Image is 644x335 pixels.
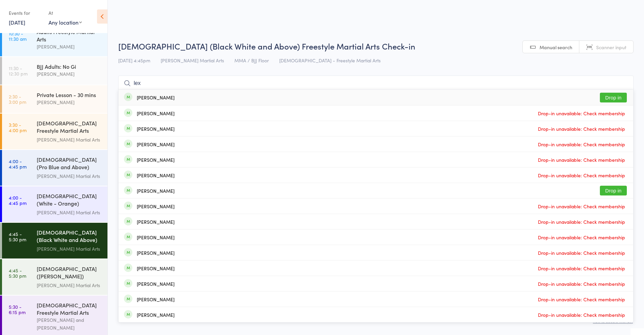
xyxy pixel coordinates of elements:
div: [PERSON_NAME] [137,173,174,178]
button: Drop in [600,93,627,102]
div: [PERSON_NAME] [137,157,174,162]
h2: [DEMOGRAPHIC_DATA] (Black White and Above) Freestyle Martial Arts Check-in [118,40,634,52]
div: [DEMOGRAPHIC_DATA] (Pro Blue and Above) Freestyle Martial Arts [37,156,102,172]
a: [DATE] [9,19,25,26]
div: BJJ Adults: No Gi [37,63,102,70]
span: Drop-in unavailable: Check membership [536,279,627,289]
div: [PERSON_NAME] Martial Arts [37,245,102,253]
span: Drop-in unavailable: Check membership [536,139,627,149]
span: Drop-in unavailable: Check membership [536,170,627,180]
time: 5:30 - 6:15 pm [9,304,26,315]
div: [DEMOGRAPHIC_DATA] (White - Orange) Freestyle Martial Arts [37,192,102,209]
div: [DEMOGRAPHIC_DATA] (Black White and Above) Freestyle Martial ... [37,229,102,245]
div: [PERSON_NAME] [137,266,174,271]
span: Drop-in unavailable: Check membership [536,217,627,227]
div: [PERSON_NAME] [137,188,174,193]
div: [PERSON_NAME] [137,312,174,317]
span: Scanner input [596,44,626,51]
div: [PERSON_NAME] [137,95,174,100]
div: [DEMOGRAPHIC_DATA] Freestyle Martial Arts [37,301,102,316]
div: [PERSON_NAME] Martial Arts [37,136,102,144]
span: Drop-in unavailable: Check membership [536,232,627,242]
button: Drop in [600,186,627,195]
div: [PERSON_NAME] Martial Arts [37,209,102,216]
span: Drop-in unavailable: Check membership [536,310,627,320]
span: Manual search [540,44,572,51]
span: Drop-in unavailable: Check membership [536,155,627,165]
div: [PERSON_NAME] Martial Arts [37,172,102,180]
time: 2:30 - 3:00 pm [9,94,26,104]
div: Any location [49,19,82,26]
div: [PERSON_NAME] [137,111,174,116]
div: [PERSON_NAME] [137,126,174,131]
time: 4:45 - 5:30 pm [9,231,26,242]
span: Drop-in unavailable: Check membership [536,124,627,134]
span: Drop-in unavailable: Check membership [536,294,627,304]
div: At [49,7,82,19]
div: [PERSON_NAME] [137,235,174,240]
input: Search [118,75,634,91]
div: [PERSON_NAME] [37,43,102,51]
a: 3:30 -4:00 pm[DEMOGRAPHIC_DATA] Freestyle Martial Arts (Little Heroes)[PERSON_NAME] Martial Arts [2,114,107,149]
a: 4:00 -4:45 pm[DEMOGRAPHIC_DATA] (White - Orange) Freestyle Martial Arts[PERSON_NAME] Martial Arts [2,186,107,222]
div: [PERSON_NAME] [137,250,174,255]
span: [DEMOGRAPHIC_DATA] - Freestyle Martial Arts [279,57,381,64]
time: 4:00 - 4:45 pm [9,158,27,169]
div: Events for [9,7,42,19]
div: [PERSON_NAME] [37,98,102,106]
div: [PERSON_NAME] [137,281,174,286]
time: 4:45 - 5:30 pm [9,268,26,278]
div: [DEMOGRAPHIC_DATA] Freestyle Martial Arts (Little Heroes) [37,119,102,136]
span: Drop-in unavailable: Check membership [536,201,627,211]
a: 4:45 -5:30 pm[DEMOGRAPHIC_DATA] (Black White and Above) Freestyle Martial ...[PERSON_NAME] Martia... [2,223,107,258]
div: [PERSON_NAME] [137,204,174,209]
span: MMA / BJJ Floor [234,57,269,64]
div: [PERSON_NAME] Martial Arts [37,281,102,289]
time: 10:30 - 11:30 am [9,31,27,41]
div: [PERSON_NAME] [37,70,102,78]
time: 4:00 - 4:45 pm [9,195,27,206]
span: Drop-in unavailable: Check membership [536,108,627,118]
span: [PERSON_NAME] Martial Arts [161,57,224,64]
div: [PERSON_NAME] [137,219,174,224]
span: Drop-in unavailable: Check membership [536,263,627,273]
span: Drop-in unavailable: Check membership [536,248,627,258]
div: Adults Freestyle Martial Arts [37,28,102,43]
a: 4:00 -4:45 pm[DEMOGRAPHIC_DATA] (Pro Blue and Above) Freestyle Martial Arts[PERSON_NAME] Martial ... [2,150,107,186]
a: 2:30 -3:00 pmPrivate Lesson - 30 mins[PERSON_NAME] [2,85,107,113]
div: [PERSON_NAME] [137,297,174,302]
time: 11:30 - 12:30 pm [9,65,28,76]
a: 10:30 -11:30 amAdults Freestyle Martial Arts[PERSON_NAME] [2,22,107,56]
span: [DATE] 4:45pm [118,57,150,64]
div: [DEMOGRAPHIC_DATA] ([PERSON_NAME]) Freestyle Martial Arts [37,265,102,281]
a: 11:30 -12:30 pmBJJ Adults: No Gi[PERSON_NAME] [2,57,107,85]
time: 3:30 - 4:00 pm [9,122,27,133]
div: [PERSON_NAME] [137,142,174,147]
div: Private Lesson - 30 mins [37,91,102,98]
div: [PERSON_NAME] and [PERSON_NAME] [37,316,102,332]
a: 4:45 -5:30 pm[DEMOGRAPHIC_DATA] ([PERSON_NAME]) Freestyle Martial Arts[PERSON_NAME] Martial Arts [2,259,107,295]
